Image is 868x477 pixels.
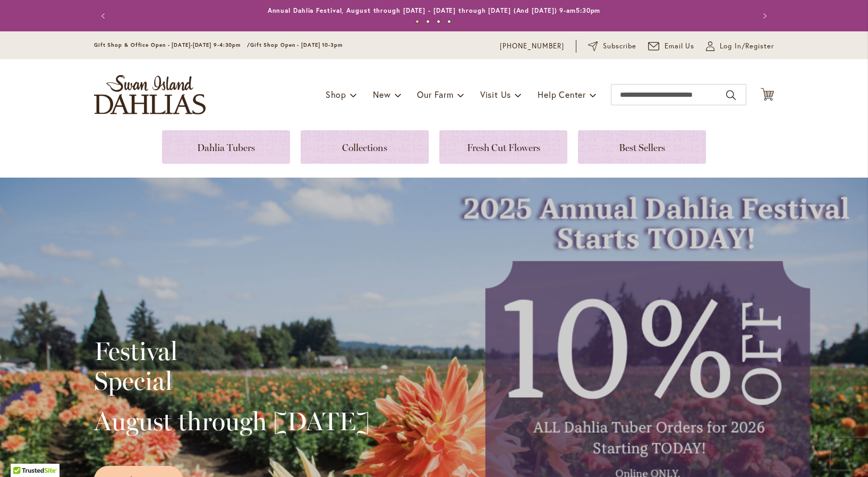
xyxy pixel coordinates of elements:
a: Log In/Register [706,41,774,52]
a: Annual Dahlia Festival, August through [DATE] - [DATE] through [DATE] (And [DATE]) 9-am5:30pm [268,6,601,14]
span: Gift Shop Open - [DATE] 10-3pm [250,41,343,48]
span: Shop [326,89,346,100]
h2: Festival Special [94,336,370,396]
a: [PHONE_NUMBER] [500,41,564,52]
button: 2 of 4 [426,20,430,23]
span: Log In/Register [720,41,774,52]
a: Email Us [648,41,695,52]
span: New [373,89,390,100]
button: Previous [94,5,115,27]
span: Our Farm [417,89,453,100]
span: Gift Shop & Office Open - [DATE]-[DATE] 9-4:30pm / [94,41,250,48]
button: 3 of 4 [437,20,440,23]
button: 1 of 4 [415,20,419,23]
h2: August through [DATE] [94,406,370,436]
span: Email Us [665,41,695,52]
span: Subscribe [603,41,636,52]
a: Subscribe [588,41,636,52]
button: 4 of 4 [447,20,451,23]
a: store logo [94,75,206,114]
span: Visit Us [480,89,511,100]
span: Help Center [538,89,586,100]
button: Next [753,5,774,27]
